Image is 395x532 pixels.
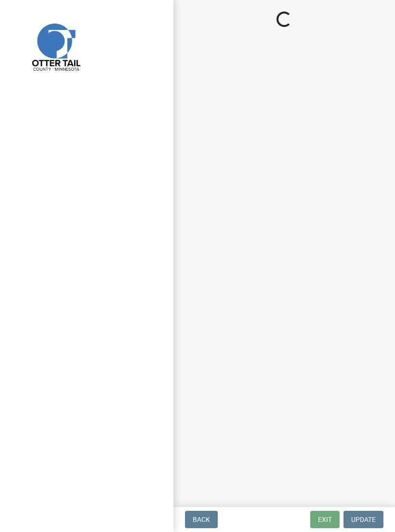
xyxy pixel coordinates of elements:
[351,516,376,523] span: Update
[185,511,218,528] button: Back
[310,511,340,528] button: Exit
[19,10,92,82] img: Otter Tail County, Minnesota
[193,516,210,523] span: Back
[343,511,383,528] button: Update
